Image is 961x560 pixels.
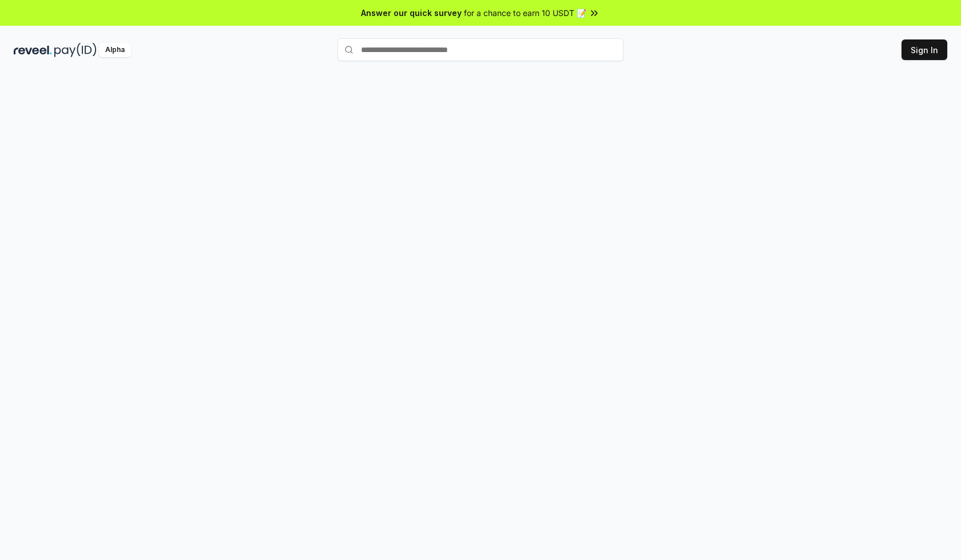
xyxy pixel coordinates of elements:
[99,43,131,57] div: Alpha
[361,7,462,19] span: Answer our quick survey
[14,43,52,57] img: reveel_dark
[54,43,97,57] img: pay_id
[902,39,947,60] button: Sign In
[464,7,586,19] span: for a chance to earn 10 USDT 📝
